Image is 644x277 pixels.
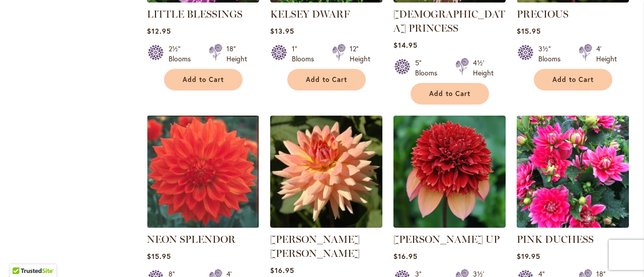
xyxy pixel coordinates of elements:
span: Add to Cart [306,75,347,84]
span: $15.95 [517,26,541,36]
button: Add to Cart [164,69,243,90]
span: $15.95 [147,251,171,261]
img: GITTY UP [393,116,506,228]
img: MARY JO [270,116,382,228]
a: PINK DUCHESS [517,233,594,245]
a: Neon Splendor [147,220,259,230]
button: Add to Cart [534,69,612,90]
a: MARY JO [270,220,382,230]
span: $16.95 [393,251,418,261]
button: Add to Cart [287,69,366,90]
span: $14.95 [393,40,418,50]
span: $19.95 [517,251,540,261]
div: 5" Blooms [415,58,443,78]
div: 4½' Height [473,58,494,78]
img: Neon Splendor [147,116,259,228]
a: [PERSON_NAME] [PERSON_NAME] [270,233,360,259]
div: 1" Blooms [292,44,320,64]
a: [PERSON_NAME] UP [393,233,500,245]
div: 3½" Blooms [538,44,567,64]
span: Add to Cart [429,89,470,98]
button: Add to Cart [411,83,489,105]
div: 18" Height [226,44,247,64]
div: 2½" Blooms [169,44,197,64]
a: GITTY UP [393,220,506,230]
div: 12" Height [350,44,370,64]
a: PRECIOUS [517,8,569,20]
span: Add to Cart [183,75,224,84]
span: Add to Cart [552,75,594,84]
span: $13.95 [270,26,294,36]
a: PINK DUCHESS [517,220,629,230]
a: LITTLE BLESSINGS [147,8,243,20]
a: NEON SPLENDOR [147,233,235,245]
iframe: Launch Accessibility Center [8,241,36,269]
span: $12.95 [147,26,171,36]
a: KELSEY DWARF [270,8,350,20]
img: PINK DUCHESS [517,116,629,228]
div: 4' Height [596,44,617,64]
a: [DEMOGRAPHIC_DATA] PRINCESS [393,8,505,34]
span: $16.95 [270,265,294,275]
